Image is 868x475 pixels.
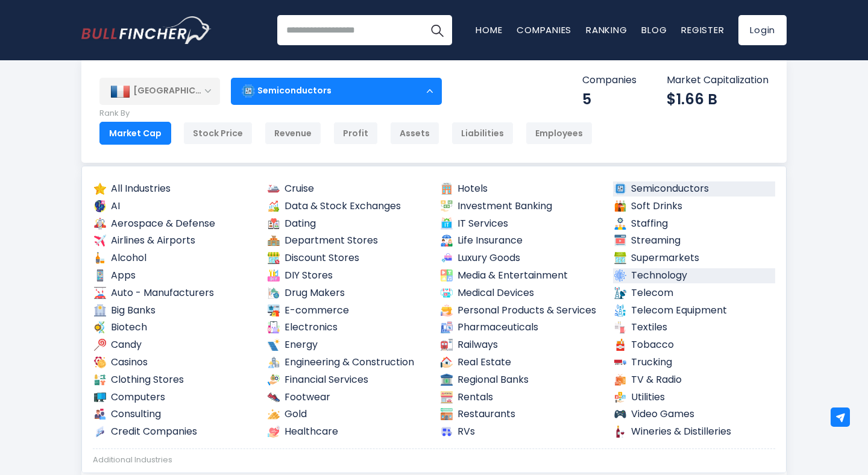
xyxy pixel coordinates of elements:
[93,373,256,388] a: Clothing Stores
[613,181,776,197] a: Semiconductors
[439,233,602,248] a: Life Insurance
[81,16,211,44] a: Go to homepage
[266,216,429,231] a: Dating
[439,199,602,214] a: Investment Banking
[93,233,256,248] a: Airlines & Airports
[93,181,256,197] a: All Industries
[266,338,429,353] a: Energy
[613,424,776,439] a: Wineries & Distilleries
[93,251,256,266] a: Alcohol
[333,122,378,145] div: Profit
[93,390,256,405] a: Computers
[266,286,429,301] a: Drug Makers
[439,407,602,422] a: Restaurants
[613,216,776,231] a: Staffing
[183,122,253,145] div: Stock Price
[517,24,571,36] a: Companies
[266,407,429,422] a: Gold
[476,24,502,36] a: Home
[99,78,220,104] div: [GEOGRAPHIC_DATA]
[93,407,256,422] a: Consulting
[266,181,429,197] a: Cruise
[613,286,776,301] a: Telecom
[613,338,776,353] a: Tobacco
[93,355,256,370] a: Casinos
[613,320,776,335] a: Textiles
[266,199,429,214] a: Data & Stock Exchanges
[439,355,602,370] a: Real Estate
[93,268,256,283] a: Apps
[93,199,256,214] a: AI
[613,233,776,248] a: Streaming
[99,109,593,119] p: Rank By
[93,455,775,465] div: Additional Industries
[451,122,514,145] div: Liabilities
[266,303,429,318] a: E-commerce
[99,122,171,145] div: Market Cap
[641,24,667,36] a: Blog
[439,216,602,231] a: IT Services
[613,251,776,266] a: Supermarkets
[586,24,627,36] a: Ranking
[266,233,429,248] a: Department Stores
[266,355,429,370] a: Engineering & Construction
[265,122,321,145] div: Revenue
[667,74,769,87] p: Market Capitalization
[266,320,429,335] a: Electronics
[613,355,776,370] a: Trucking
[231,77,442,105] div: Semiconductors
[667,90,769,109] div: $1.66 B
[738,15,787,45] a: Login
[439,390,602,405] a: Rentals
[439,373,602,388] a: Regional Banks
[266,424,429,439] a: Healthcare
[439,320,602,335] a: Pharmaceuticals
[422,15,452,45] button: Search
[439,286,602,301] a: Medical Devices
[439,268,602,283] a: Media & Entertainment
[93,424,256,439] a: Credit Companies
[681,24,724,36] a: Register
[93,320,256,335] a: Biotech
[582,90,637,109] div: 5
[613,199,776,214] a: Soft Drinks
[93,338,256,353] a: Candy
[93,286,256,301] a: Auto - Manufacturers
[266,268,429,283] a: DIY Stores
[526,122,593,145] div: Employees
[613,373,776,388] a: TV & Radio
[439,181,602,197] a: Hotels
[81,16,212,44] img: Bullfincher logo
[439,251,602,266] a: Luxury Goods
[613,303,776,318] a: Telecom Equipment
[266,390,429,405] a: Footwear
[93,303,256,318] a: Big Banks
[439,424,602,439] a: RVs
[390,122,439,145] div: Assets
[613,407,776,422] a: Video Games
[93,216,256,231] a: Aerospace & Defense
[613,268,776,283] a: Technology
[266,373,429,388] a: Financial Services
[613,390,776,405] a: Utilities
[582,74,637,87] p: Companies
[439,338,602,353] a: Railways
[266,251,429,266] a: Discount Stores
[439,303,602,318] a: Personal Products & Services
